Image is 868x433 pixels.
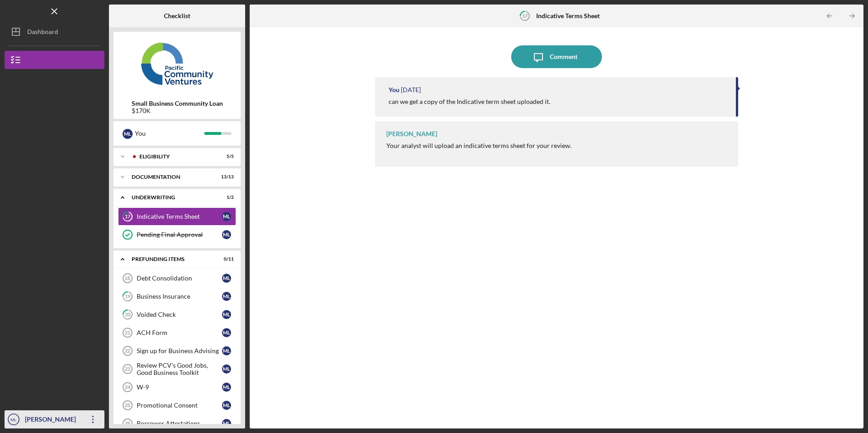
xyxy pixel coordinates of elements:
div: M L [222,401,231,410]
div: $170K [132,107,223,114]
div: Sign up for Business Advising [137,347,222,354]
b: Checklist [164,12,190,20]
div: Documentation [132,174,211,180]
a: 18Debt ConsolidationML [118,269,236,287]
div: M L [222,346,231,355]
a: 22Sign up for Business AdvisingML [118,342,236,360]
div: ACH Form [137,329,222,336]
a: 23Review PCV's Good Jobs, Good Business ToolkitML [118,360,236,378]
div: M L [222,310,231,319]
div: [PERSON_NAME] [23,410,82,431]
div: 5 / 5 [217,154,234,159]
div: 1 / 2 [217,195,234,200]
div: M L [222,419,231,428]
b: Indicative Terms Sheet [536,12,600,20]
a: 19Business InsuranceML [118,287,236,305]
button: Dashboard [5,23,104,41]
div: You [135,126,204,141]
div: M L [222,230,231,239]
div: Review PCV's Good Jobs, Good Business Toolkit [137,362,222,376]
div: Promotional Consent [137,402,222,409]
tspan: 21 [125,330,130,335]
tspan: 17 [522,13,528,19]
div: Debt Consolidation [137,275,222,282]
a: 20Voided CheckML [118,305,236,324]
a: Pending Final ApprovalML [118,226,236,244]
tspan: 17 [125,214,131,220]
div: Business Insurance [137,293,222,300]
div: W-9 [137,384,222,391]
div: M L [222,364,231,374]
button: ML[PERSON_NAME] [5,410,104,428]
div: Comment [550,45,577,68]
tspan: 19 [125,294,131,300]
a: 17Indicative Terms SheetML [118,207,236,226]
div: M L [123,129,133,139]
b: Small Business Community Loan [132,100,223,107]
div: M L [222,274,231,283]
div: Indicative Terms Sheet [137,213,222,220]
div: You [389,86,399,93]
tspan: 20 [125,312,131,318]
text: ML [10,417,17,422]
div: 0 / 11 [217,256,234,262]
div: Pending Final Approval [137,231,222,238]
a: 24W-9ML [118,378,236,396]
tspan: 18 [124,276,130,281]
div: 13 / 13 [217,174,234,180]
div: Voided Check [137,311,222,318]
tspan: 25 [125,403,130,408]
div: M L [222,212,231,221]
div: [PERSON_NAME] [386,130,437,138]
time: 2025-09-15 22:33 [401,86,421,93]
div: M L [222,383,231,392]
div: Your analyst will upload an indicative terms sheet for your review. [386,142,572,149]
tspan: 24 [125,384,131,390]
tspan: 23 [125,366,130,372]
div: can we get a copy of the Indicative term sheet uploaded it. [389,98,550,105]
div: Dashboard [27,23,58,43]
div: M L [222,292,231,301]
a: 26Borrower AttestationsML [118,414,236,433]
div: M L [222,328,231,337]
tspan: 22 [125,348,130,354]
tspan: 26 [125,421,130,426]
div: Prefunding Items [132,256,211,262]
a: 21ACH FormML [118,324,236,342]
a: 25Promotional ConsentML [118,396,236,414]
div: Borrower Attestations [137,420,222,427]
div: Eligibility [139,154,211,159]
button: Comment [511,45,602,68]
img: Product logo [113,36,241,91]
div: Underwriting [132,195,211,200]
